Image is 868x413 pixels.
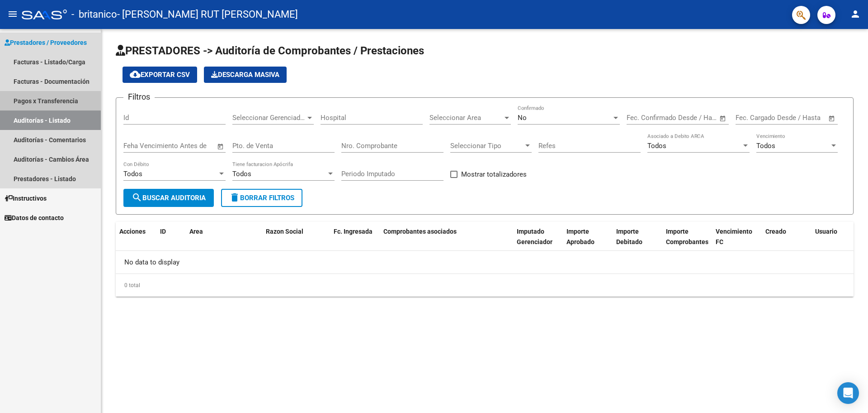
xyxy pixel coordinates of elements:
div: No data to display [116,251,854,274]
span: Todos [647,142,666,150]
button: Descarga Masiva [204,67,287,83]
input: Start date [736,114,765,122]
div: 0 total [116,274,854,297]
datatable-header-cell: Comprobantes asociados [380,222,513,262]
datatable-header-cell: Fc. Ingresada [330,222,380,262]
datatable-header-cell: Usuario [811,222,861,262]
span: Vencimiento FC [716,228,752,245]
button: Exportar CSV [123,67,197,83]
button: Borrar Filtros [221,189,302,207]
span: Seleccionar Area [429,114,503,122]
mat-icon: delete [229,192,240,203]
datatable-header-cell: Importe Comprobantes [662,222,712,262]
datatable-header-cell: Acciones [116,222,156,262]
span: Todos [123,170,142,178]
span: Fc. Ingresada [334,228,373,235]
span: ID [160,228,166,235]
datatable-header-cell: Area [186,222,249,262]
span: Creado [765,228,786,235]
span: Acciones [119,228,146,235]
input: End date [773,114,817,122]
span: Imputado Gerenciador [517,228,552,245]
datatable-header-cell: Vencimiento FC [712,222,762,262]
div: Open Intercom Messenger [837,382,859,404]
span: Comprobantes asociados [383,228,457,235]
span: Mostrar totalizadores [461,169,527,180]
h3: Filtros [123,91,155,103]
span: Instructivos [5,193,47,203]
datatable-header-cell: ID [156,222,186,262]
span: Borrar Filtros [229,194,294,202]
span: No [518,114,527,122]
span: Importe Comprobantes [666,228,708,245]
datatable-header-cell: Importe Aprobado [563,222,613,262]
datatable-header-cell: Creado [762,222,811,262]
span: - britanico [71,5,117,24]
mat-icon: menu [7,9,18,19]
button: Buscar Auditoria [123,189,214,207]
span: - [PERSON_NAME] RUT [PERSON_NAME] [117,5,298,24]
span: Razon Social [266,228,303,235]
span: Descarga Masiva [211,71,279,79]
span: PRESTADORES -> Auditoría de Comprobantes / Prestaciones [116,44,424,57]
mat-icon: search [132,192,142,203]
span: Importe Aprobado [566,228,594,245]
span: Area [189,228,203,235]
button: Open calendar [827,113,837,124]
span: Datos de contacto [5,213,64,223]
datatable-header-cell: Importe Debitado [613,222,662,262]
span: Exportar CSV [130,71,190,79]
span: Importe Debitado [616,228,642,245]
datatable-header-cell: Razon Social [262,222,330,262]
span: Seleccionar Gerenciador [232,114,306,122]
datatable-header-cell: Imputado Gerenciador [513,222,563,262]
span: Prestadores / Proveedores [5,38,87,48]
button: Open calendar [718,113,728,124]
button: Open calendar [216,141,226,152]
span: Buscar Auditoria [132,194,206,202]
app-download-masive: Descarga masiva de comprobantes (adjuntos) [204,67,287,83]
span: Todos [756,142,775,150]
mat-icon: cloud_download [130,69,141,80]
input: End date [664,114,708,122]
span: Usuario [815,228,837,235]
span: Todos [232,170,251,178]
input: Start date [627,114,656,122]
mat-icon: person [850,9,861,19]
span: Seleccionar Tipo [450,142,524,150]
